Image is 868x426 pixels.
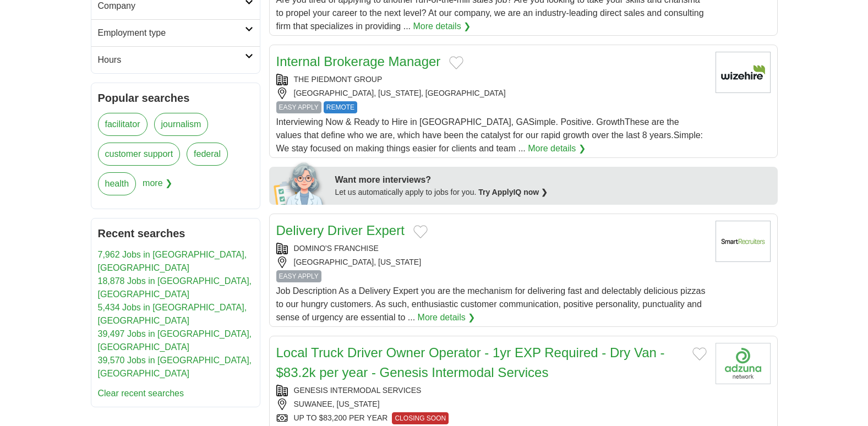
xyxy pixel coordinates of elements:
[98,53,245,67] h2: Hours
[98,225,253,242] h2: Recent searches
[187,143,228,166] a: federal
[98,276,252,299] a: 18,878 Jobs in [GEOGRAPHIC_DATA], [GEOGRAPHIC_DATA]
[98,90,253,106] h2: Popular searches
[276,54,441,69] a: Internal Brokerage Manager
[91,46,260,73] a: Hours
[276,117,703,153] span: Interviewing Now & Ready to Hire in [GEOGRAPHIC_DATA], GASimple. Positive. GrowthThese are the va...
[276,88,707,99] div: [GEOGRAPHIC_DATA], [US_STATE], [GEOGRAPHIC_DATA]
[276,243,707,254] div: DOMINO'S FRANCHISE
[716,343,771,384] img: Company logo
[91,19,260,46] a: Employment type
[276,223,405,238] a: Delivery Driver Expert
[276,270,321,282] span: EASY APPLY
[276,398,707,410] div: SUWANEE, [US_STATE]
[692,347,707,361] button: Add to favorite jobs
[276,412,707,424] div: UP TO $83,200 PER YEAR
[98,143,181,166] a: customer support
[716,52,771,93] img: Company logo
[276,345,665,380] a: Local Truck Driver Owner Operator - 1yr EXP Required - Dry Van - $83.2k per year - Genesis Interm...
[413,225,428,238] button: Add to favorite jobs
[392,412,449,424] span: CLOSING SOON
[276,101,321,113] span: EASY APPLY
[143,172,172,202] span: more ❯
[478,188,548,196] a: Try ApplyIQ now ❯
[98,329,252,352] a: 39,497 Jobs in [GEOGRAPHIC_DATA], [GEOGRAPHIC_DATA]
[154,113,209,136] a: journalism
[274,161,327,205] img: apply-iq-scientist.png
[98,250,247,272] a: 7,962 Jobs in [GEOGRAPHIC_DATA], [GEOGRAPHIC_DATA]
[418,311,476,324] a: More details ❯
[276,256,707,268] div: [GEOGRAPHIC_DATA], [US_STATE]
[98,113,148,136] a: facilitator
[98,172,137,195] a: health
[716,221,771,262] img: Company logo
[276,385,707,396] div: GENESIS INTERMODAL SERVICES
[98,356,252,378] a: 39,570 Jobs in [GEOGRAPHIC_DATA], [GEOGRAPHIC_DATA]
[98,389,184,398] a: Clear recent searches
[335,187,771,198] div: Let us automatically apply to jobs for you.
[276,74,707,85] div: THE PIEDMONT GROUP
[98,26,245,40] h2: Employment type
[413,20,471,33] a: More details ❯
[98,303,247,325] a: 5,434 Jobs in [GEOGRAPHIC_DATA], [GEOGRAPHIC_DATA]
[276,286,706,322] span: Job Description As a Delivery Expert you are the mechanism for delivering fast and delectably del...
[449,56,463,69] button: Add to favorite jobs
[528,142,586,155] a: More details ❯
[335,173,771,187] div: Want more interviews?
[324,101,357,113] span: REMOTE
